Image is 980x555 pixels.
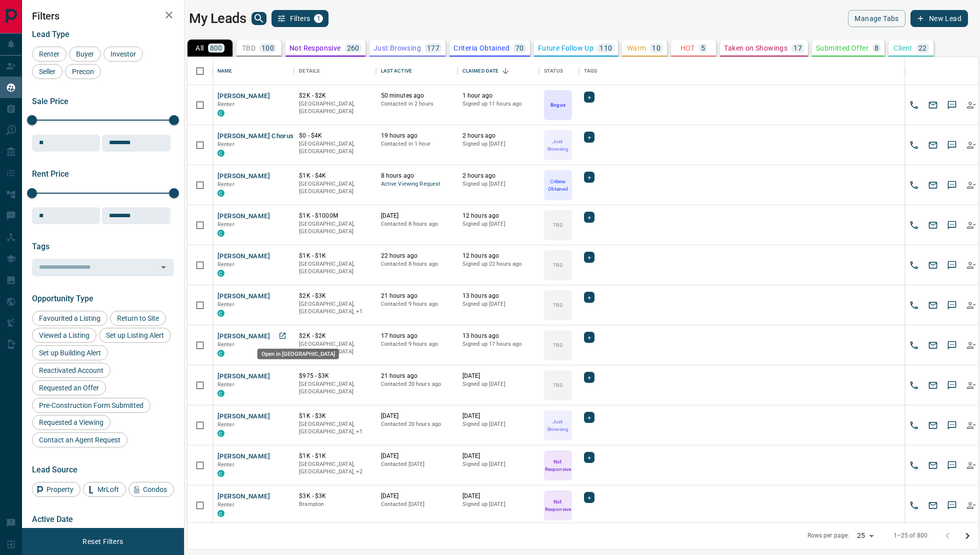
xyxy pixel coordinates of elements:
button: Call [906,418,921,433]
div: Seller [32,64,62,79]
svg: Reallocate [966,380,976,390]
p: TBD [242,45,255,52]
span: Contact an Agent Request [35,436,124,444]
span: + [587,172,591,182]
div: condos.ca [217,390,224,397]
span: Pre-Construction Form Submitted [35,401,147,409]
button: SMS [944,498,959,513]
svg: Sms [947,220,957,230]
button: Go to next page [957,526,977,546]
p: $975 - $3K [299,372,370,380]
p: Contacted [DATE] [381,460,452,468]
button: Reallocate [963,258,978,273]
button: Filters1 [271,10,329,27]
div: + [584,332,594,343]
svg: Email [928,340,938,350]
svg: Call [909,460,919,470]
div: Open in [GEOGRAPHIC_DATA] [257,349,339,359]
p: [GEOGRAPHIC_DATA], [GEOGRAPHIC_DATA] [299,380,370,396]
button: Email [925,138,940,153]
p: Signed up [DATE] [462,220,534,228]
svg: Sms [947,420,957,430]
p: Contacted in 1 hour [381,140,452,148]
p: [GEOGRAPHIC_DATA], [GEOGRAPHIC_DATA] [299,140,370,156]
svg: Sms [947,260,957,270]
p: [GEOGRAPHIC_DATA], [GEOGRAPHIC_DATA] [299,260,370,276]
button: Call [906,498,921,513]
span: Opportunity Type [32,294,93,303]
button: Email [925,178,940,193]
p: Contacted in 2 hours [381,100,452,108]
p: Contacted 9 hours ago [381,340,452,348]
p: Contacted 8 hours ago [381,260,452,268]
div: + [584,292,594,303]
p: Signed up [DATE] [462,300,534,308]
button: Reallocate [963,498,978,513]
div: condos.ca [217,350,224,357]
p: Signed up [DATE] [462,380,534,388]
span: Renter [217,181,234,188]
svg: Call [909,140,919,150]
div: Last Active [376,57,457,85]
svg: Call [909,420,919,430]
a: Open in New Tab [276,329,289,342]
span: Renter [217,341,234,348]
p: $2K - $3K [299,292,370,300]
p: [GEOGRAPHIC_DATA], [GEOGRAPHIC_DATA] [299,340,370,356]
svg: Sms [947,380,957,390]
p: [DATE] [381,212,452,220]
span: Set up Listing Alert [102,331,167,339]
div: Viewed a Listing [32,328,96,343]
p: 177 [427,45,439,52]
svg: Call [909,220,919,230]
svg: Email [928,460,938,470]
p: 12 hours ago [462,252,534,260]
span: + [587,412,591,422]
button: Reallocate [963,458,978,473]
button: Email [925,298,940,313]
button: Reallocate [963,138,978,153]
button: Call [906,458,921,473]
svg: Reallocate [966,420,976,430]
div: Tags [579,57,905,85]
button: SMS [944,258,959,273]
p: 70 [515,45,524,52]
svg: Email [928,300,938,310]
p: $0 - $4K [299,132,370,140]
div: Renter [32,47,66,62]
p: 12 hours ago [462,212,534,220]
button: Email [925,458,940,473]
div: condos.ca [217,430,224,437]
span: Renter [217,301,234,308]
p: 5 [701,45,705,52]
svg: Reallocate [966,300,976,310]
p: Taken on Showings [724,45,787,52]
button: Email [925,418,940,433]
p: Signed up [DATE] [462,460,534,468]
div: Claimed Date [462,57,499,85]
button: [PERSON_NAME] [217,452,270,461]
span: Investor [107,50,139,58]
p: 17 hours ago [381,332,452,340]
div: Details [299,57,319,85]
span: Seller [35,68,59,76]
p: Bogus [550,101,565,109]
h1: My Leads [189,11,246,27]
div: + [584,452,594,463]
button: Call [906,98,921,113]
span: Active Viewing Request [381,180,452,189]
div: + [584,492,594,503]
button: Reallocate [963,418,978,433]
svg: Reallocate [966,220,976,230]
p: Just Browsing [545,138,571,153]
div: + [584,212,594,223]
p: 21 hours ago [381,292,452,300]
p: 22 [918,45,927,52]
div: condos.ca [217,150,224,157]
button: Email [925,258,940,273]
button: Reallocate [963,98,978,113]
span: Property [43,485,77,493]
p: Toronto [299,420,370,436]
svg: Call [909,380,919,390]
p: $1K - $3K [299,412,370,420]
